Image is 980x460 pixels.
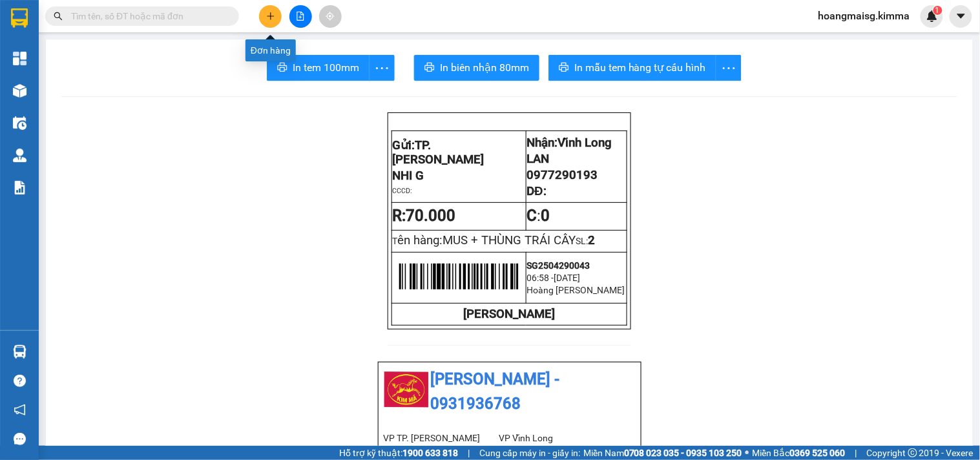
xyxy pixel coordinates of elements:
[468,446,470,460] span: |
[926,10,938,22] img: icon-new-feature
[384,368,636,416] li: [PERSON_NAME] - 0931936768
[479,446,580,460] span: Cung cấp máy in - giấy in:
[950,5,972,28] button: caret-down
[369,55,395,81] button: more
[13,181,26,194] img: solution-icon
[266,12,275,21] span: plus
[13,116,26,130] img: warehouse-icon
[745,450,749,455] span: ⚪️
[624,448,742,458] strong: 0708 023 035 - 0935 103 250
[583,446,742,460] span: Miền Nam
[527,168,598,182] span: 0977290193
[589,233,596,247] span: 2
[14,404,26,416] span: notification
[393,207,456,225] strong: R:
[277,62,287,74] span: printer
[402,448,458,458] strong: 1900 633 818
[527,184,547,198] span: DĐ:
[393,138,485,167] span: TP. [PERSON_NAME]
[527,273,554,283] span: 06:58 -
[393,187,413,195] span: CCCD:
[558,136,612,150] span: Vĩnh Long
[406,207,456,225] span: 70.000
[424,62,435,74] span: printer
[548,55,716,81] button: printerIn mẫu tem hàng tự cấu hình
[527,207,550,225] span: :
[384,368,429,413] img: logo.jpg
[908,448,917,457] span: copyright
[393,138,485,167] span: Gửi:
[293,59,359,76] span: In tem 100mm
[808,8,921,24] span: hoangmaisg.kimma
[370,60,394,76] span: more
[716,55,742,81] button: more
[393,169,424,183] span: NHI G
[464,307,556,321] strong: [PERSON_NAME]
[326,12,335,21] span: aim
[541,207,550,225] span: 0
[440,59,529,76] span: In biên nhận 80mm
[716,60,741,76] span: more
[527,285,625,295] span: Hoàng [PERSON_NAME]
[54,12,63,21] span: search
[753,446,846,460] span: Miền Bắc
[443,233,576,247] span: MUS + THÙNG TRÁI CÂY
[554,273,581,283] span: [DATE]
[499,431,614,445] li: VP Vĩnh Long
[790,448,846,458] strong: 0369 525 060
[933,6,943,15] sup: 1
[13,52,26,65] img: dashboard-icon
[527,207,537,225] strong: C
[527,152,550,166] span: LAN
[393,236,576,246] span: T
[527,136,612,150] span: Nhận:
[559,62,569,74] span: printer
[319,5,342,28] button: aim
[259,5,282,28] button: plus
[384,431,499,445] li: VP TP. [PERSON_NAME]
[71,9,224,23] input: Tìm tên, số ĐT hoặc mã đơn
[289,5,312,28] button: file-add
[576,236,589,246] span: SL:
[267,55,370,81] button: printerIn tem 100mm
[13,345,26,359] img: warehouse-icon
[14,375,26,387] span: question-circle
[296,12,305,21] span: file-add
[574,59,706,76] span: In mẫu tem hàng tự cấu hình
[11,8,28,28] img: logo-vxr
[955,10,967,22] span: caret-down
[245,39,296,61] div: Đơn hàng
[855,446,857,460] span: |
[398,233,576,247] span: ên hàng:
[14,433,26,445] span: message
[13,84,26,98] img: warehouse-icon
[527,260,590,271] span: SG2504290043
[414,55,539,81] button: printerIn biên nhận 80mm
[935,6,940,15] span: 1
[13,149,26,162] img: warehouse-icon
[339,446,458,460] span: Hỗ trợ kỹ thuật:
